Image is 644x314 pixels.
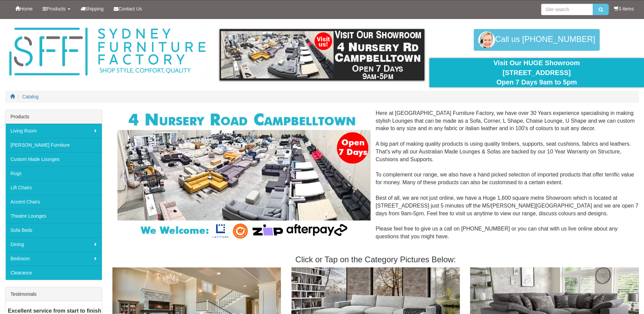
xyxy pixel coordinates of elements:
[5,223,102,237] a: Sofa Beds
[5,124,102,138] a: Living Room
[5,266,102,280] a: Clearance
[118,6,142,11] span: Contact Us
[5,209,102,223] a: Theatre Lounges
[75,0,109,17] a: Shipping
[10,0,38,17] a: Home
[5,138,102,152] a: [PERSON_NAME] Furniture
[614,5,634,12] li: 0 items
[5,180,102,195] a: Lift Chairs
[5,195,102,209] a: Accent Chairs
[47,6,65,11] span: Products
[20,6,32,11] span: Home
[38,0,75,17] a: Products
[541,4,593,15] input: Site search
[5,152,102,166] a: Custom Made Lounges
[5,287,102,301] div: Testimonials
[109,0,147,17] a: Contact Us
[112,110,639,248] div: Here at [GEOGRAPHIC_DATA] Furniture Factory, we have over 30 Years experience specialising in mak...
[5,166,102,180] a: Rugs
[117,110,371,241] img: Corner Modular Lounges
[5,110,102,124] div: Products
[22,94,39,99] a: Catalog
[112,255,639,264] h3: Click or Tap on the Category Pictures Below:
[435,58,639,87] div: Visit Our HUGE Showroom [STREET_ADDRESS] Open 7 Days 9am to 5pm
[85,6,104,11] span: Shipping
[6,26,209,78] img: Sydney Furniture Factory
[5,251,102,266] a: Bedroom
[8,308,101,314] b: Excellent service from start to finish
[5,237,102,251] a: Dining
